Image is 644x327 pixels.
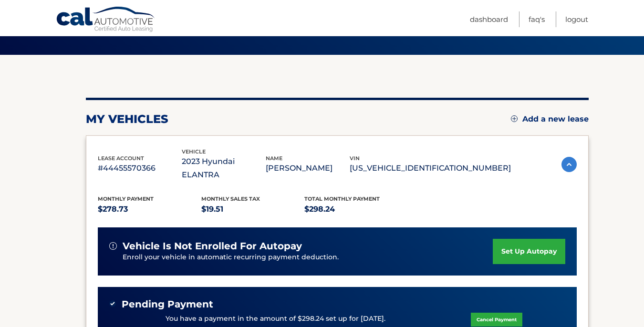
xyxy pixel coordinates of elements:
img: add.svg [511,115,518,122]
a: FAQ's [529,11,545,27]
img: check-green.svg [109,300,116,307]
span: Monthly Payment [98,195,154,202]
p: #44455570366 [98,162,182,175]
a: set up autopay [493,239,565,264]
p: Enroll your vehicle in automatic recurring payment deduction. [123,252,493,263]
img: alert-white.svg [109,242,117,250]
a: Dashboard [470,11,508,27]
p: You have a payment in the amount of $298.24 set up for [DATE]. [166,314,385,324]
span: Monthly sales Tax [201,195,260,202]
p: $298.24 [304,203,408,216]
a: Logout [565,11,588,27]
span: Pending Payment [122,298,213,310]
p: [PERSON_NAME] [266,162,350,175]
p: $19.51 [201,203,305,216]
span: vin [350,155,360,162]
img: accordion-active.svg [561,157,577,172]
p: 2023 Hyundai ELANTRA [182,155,266,182]
p: [US_VEHICLE_IDENTIFICATION_NUMBER] [350,162,511,175]
a: Cancel Payment [471,313,522,327]
span: Total Monthly Payment [304,195,380,202]
a: Add a new lease [511,114,589,124]
p: $278.73 [98,203,201,216]
span: name [266,155,282,162]
h2: my vehicles [86,112,168,126]
span: vehicle [182,148,206,155]
span: lease account [98,155,144,162]
span: vehicle is not enrolled for autopay [123,240,302,252]
a: Cal Automotive [56,6,156,34]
